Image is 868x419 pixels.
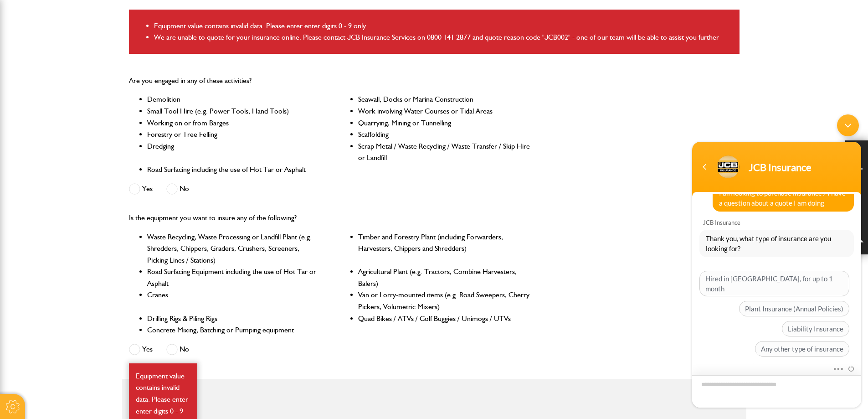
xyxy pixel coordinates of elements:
[147,313,320,325] li: Drilling Rigs & Piling Rigs
[166,344,189,355] label: No
[147,105,320,117] li: Small Tool Hire (e.g. Power Tools, Hand Tools)
[129,212,531,224] p: Is the equipment you want to insure any of the following?
[147,324,320,336] li: Concrete Mixing, Batching or Pumping equipment
[358,105,531,117] li: Work involving Water Courses or Tidal Areas
[358,266,531,289] li: Agricultural Plant (e.g. Tractors, Combine Harvesters, Balers)
[154,20,733,32] li: Equipment value contains invalid data. Please enter enter digits 0 - 9 only
[147,140,320,164] li: Dredging
[358,289,531,312] li: Van or Lorry-mounted items (e.g. Road Sweepers, Cherry Pickers, Volumetric Mixers)
[358,93,531,105] li: Seawall, Docks or Marina Construction
[147,93,320,105] li: Demolition
[129,183,153,195] label: Yes
[154,31,733,43] li: We are unable to quote for your insurance online. Please contact JCB Insurance Services on 0800 1...
[129,344,153,355] label: Yes
[358,117,531,129] li: Quarrying, Mining or Tunnelling
[358,129,531,140] li: Scaffolding
[129,75,531,87] p: Are you engaged in any of these activities?
[147,266,320,289] li: Road Surfacing Equipment including the use of Hot Tar or Asphalt
[147,164,320,176] li: Road Surfacing including the use of Hot Tar or Asphalt
[358,140,531,164] li: Scrap Metal / Waste Recycling / Waste Transfer / Skip Hire or Landfill
[358,313,531,325] li: Quad Bikes / ATVs / Golf Buggies / Unimogs / UTVs
[166,183,189,195] label: No
[147,289,320,312] li: Cranes
[147,129,320,140] li: Forestry or Tree Felling
[688,110,866,412] iframe: SalesIQ Chatwindow
[147,231,320,266] li: Waste Recycling, Waste Processing or Landfill Plant (e.g. Shredders, Chippers, Graders, Crushers,...
[358,231,531,266] li: Timber and Forestry Plant (including Forwarders, Harvesters, Chippers and Shredders)
[147,117,320,129] li: Working on or from Barges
